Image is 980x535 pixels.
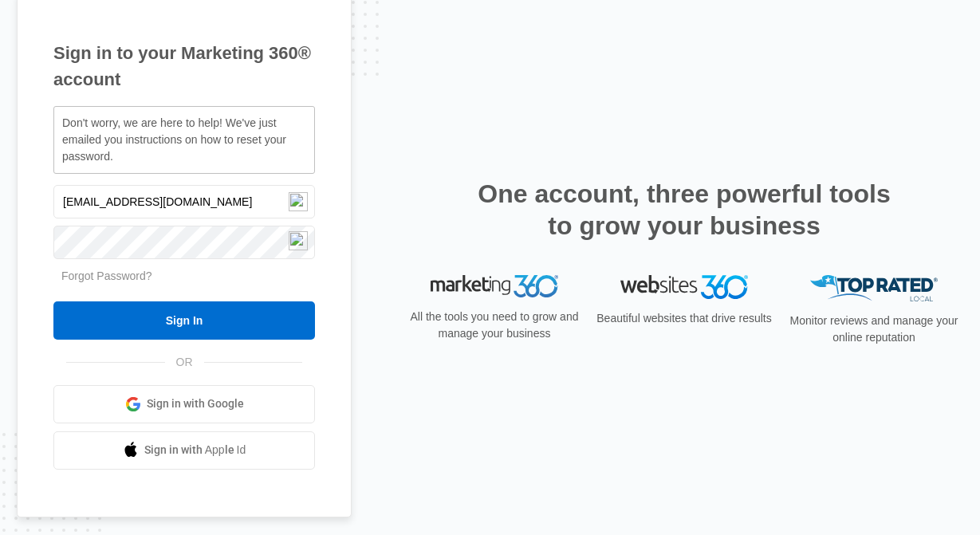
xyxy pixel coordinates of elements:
a: Sign in with Google [53,385,315,423]
img: Websites 360 [620,275,748,298]
h2: One account, three powerful tools to grow your business [473,178,895,242]
span: Don't worry, we are here to help! We've just emailed you instructions on how to reset your password. [62,116,286,163]
img: Top Rated Local [810,275,938,301]
p: Beautiful websites that drive results [595,310,773,327]
input: Sign In [53,301,315,340]
p: All the tools you need to grow and manage your business [405,309,584,342]
span: OR [165,354,204,371]
img: Marketing 360 [431,275,558,297]
a: Sign in with Apple Id [53,431,315,470]
span: Sign in with Apple Id [144,442,246,458]
p: Monitor reviews and manage your online reputation [785,313,963,346]
img: npw-badge-icon-locked.svg [289,231,308,250]
img: npw-badge-icon-locked.svg [289,192,308,211]
h1: Sign in to your Marketing 360® account [53,40,315,92]
input: Email [53,185,315,218]
span: Sign in with Google [147,395,244,412]
a: Forgot Password? [61,269,152,282]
